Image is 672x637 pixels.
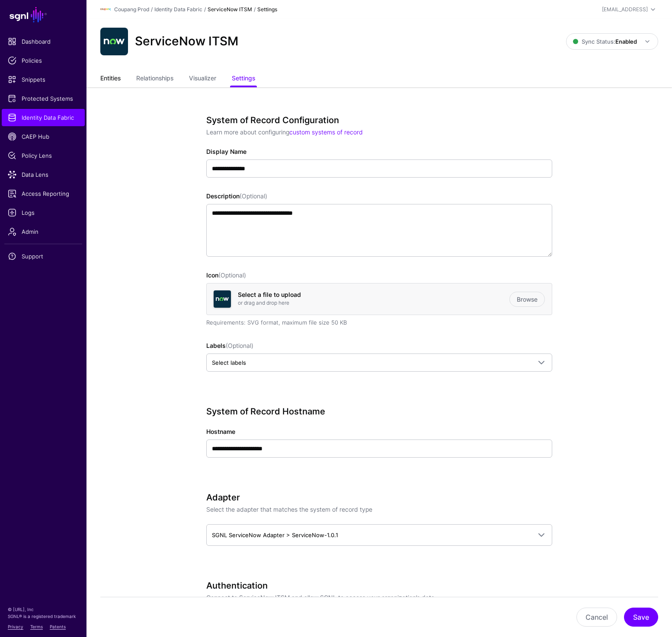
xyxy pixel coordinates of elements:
a: Logs [2,204,85,221]
label: Hostname [206,427,235,436]
a: SGNL [5,5,81,24]
a: Admin [2,223,85,240]
span: Policies [8,56,79,65]
span: (Optional) [240,192,267,200]
a: custom systems of record [289,128,363,136]
a: Protected Systems [2,90,85,107]
span: SGNL ServiceNow Adapter > ServiceNow-1.0.1 [212,532,338,538]
h3: Authentication [206,580,552,591]
label: Display Name [206,147,246,156]
h3: System of Record Configuration [206,115,552,125]
a: Policy Lens [2,147,85,164]
p: or drag and drop here [238,299,509,307]
a: Access Reporting [2,185,85,202]
a: Terms [30,624,43,629]
div: Requirements: SVG format, maximum file size 50 KB [206,318,552,327]
span: Policy Lens [8,151,79,160]
span: Identity Data Fabric [8,113,79,122]
div: / [149,6,154,13]
span: Access Reporting [8,189,79,198]
button: Cancel [576,608,617,627]
img: svg+xml;base64,PHN2ZyBpZD0iTG9nbyIgeG1sbnM9Imh0dHA6Ly93d3cudzMub3JnLzIwMDAvc3ZnIiB3aWR0aD0iMTIxLj... [100,4,111,15]
img: svg+xml;base64,PHN2ZyB3aWR0aD0iNjQiIGhlaWdodD0iNjQiIHZpZXdCb3g9IjAgMCA2NCA2NCIgZmlsbD0ibm9uZSIgeG... [214,290,231,308]
span: CAEP Hub [8,132,79,141]
span: Admin [8,227,79,236]
a: Identity Data Fabric [154,6,202,13]
div: [EMAIL_ADDRESS] [602,6,648,13]
a: Data Lens [2,166,85,183]
label: Icon [206,271,246,280]
span: (Optional) [226,342,253,349]
span: Select labels [212,359,246,366]
a: Visualizer [189,71,216,87]
a: Coupang Prod [114,6,149,13]
span: Sync Status: [573,38,637,45]
a: CAEP Hub [2,128,85,145]
img: svg+xml;base64,PHN2ZyB3aWR0aD0iNjQiIGhlaWdodD0iNjQiIHZpZXdCb3g9IjAgMCA2NCA2NCIgZmlsbD0ibm9uZSIgeG... [100,28,128,55]
span: Support [8,252,79,261]
label: Labels [206,341,253,350]
div: / [202,6,208,13]
a: Settings [232,71,255,87]
strong: Enabled [615,38,637,45]
span: Protected Systems [8,94,79,103]
span: (Optional) [218,271,246,279]
a: Dashboard [2,33,85,50]
a: Privacy [8,624,23,629]
p: © [URL], Inc [8,606,79,613]
p: Connect to ServiceNow ITSM and allow SGNL to access your organization’s data [206,593,552,602]
strong: ServiceNow ITSM [208,6,252,13]
a: Identity Data Fabric [2,109,85,126]
a: Policies [2,52,85,69]
p: Select the adapter that matches the system of record type [206,505,552,514]
label: Description [206,191,267,201]
span: Data Lens [8,170,79,179]
span: Dashboard [8,37,79,46]
span: Logs [8,208,79,217]
a: Snippets [2,71,85,88]
a: Relationships [136,71,173,87]
div: / [252,6,257,13]
a: Patents [50,624,66,629]
span: Snippets [8,75,79,84]
p: SGNL® is a registered trademark [8,613,79,620]
strong: Settings [257,6,277,13]
a: Browse [509,292,545,307]
p: Learn more about configuring [206,127,552,137]
a: Entities [100,71,121,87]
h3: Adapter [206,492,552,503]
button: Save [624,608,658,627]
h2: ServiceNow ITSM [135,34,238,49]
h4: Select a file to upload [238,291,509,299]
h3: System of Record Hostname [206,406,552,417]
